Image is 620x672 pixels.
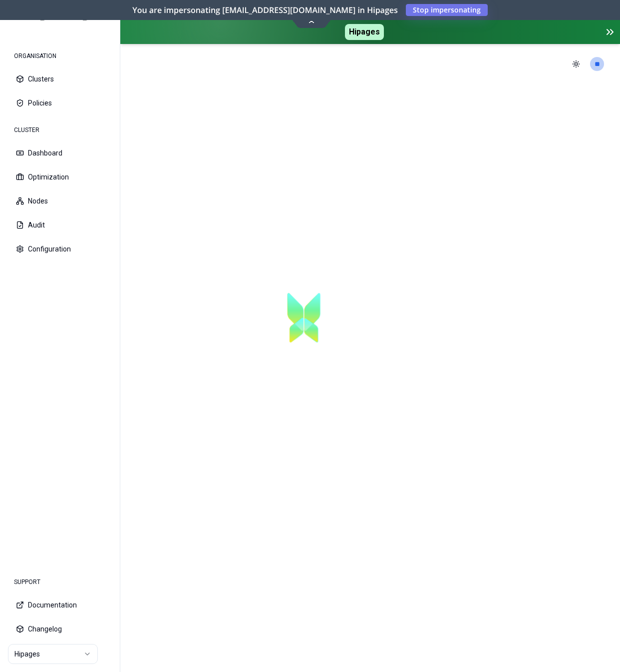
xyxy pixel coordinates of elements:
[8,46,112,66] div: ORGANISATION
[8,618,112,640] button: Changelog
[8,142,112,164] button: Dashboard
[8,572,112,592] div: SUPPORT
[8,120,112,140] div: CLUSTER
[8,166,112,188] button: Optimization
[8,92,112,114] button: Policies
[8,594,112,616] button: Documentation
[8,68,112,90] button: Clusters
[345,24,384,40] span: Hipages
[8,214,112,236] button: Audit
[8,238,112,260] button: Configuration
[8,190,112,212] button: Nodes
